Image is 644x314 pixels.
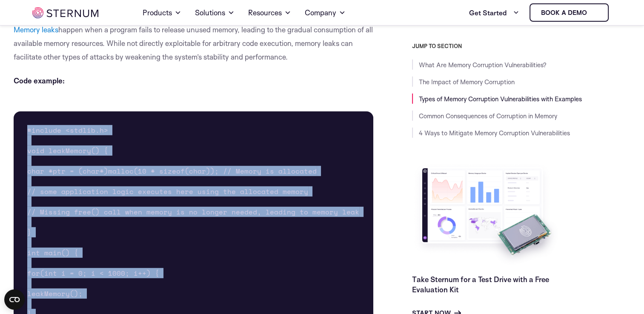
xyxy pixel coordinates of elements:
a: What Are Memory Corruption Vulnerabilities? [419,61,547,69]
a: Types of Memory Corruption Vulnerabilities with Examples [419,95,582,103]
a: Resources [248,1,291,25]
button: Open CMP widget [4,289,25,310]
img: sternum iot [590,9,597,16]
a: Book a demo [530,3,609,22]
a: Common Consequences of Corruption in Memory [419,112,557,120]
a: The Impact of Memory Corruption [419,78,515,86]
a: Company [305,1,346,25]
span: happen when a program fails to release unused memory, leading to the gradual consumption of all a... [14,25,373,61]
span: // some application logic executes here using the allocated memory [27,186,308,197]
span: // Missing free() call when memory is no longer needed, leading to memory leak [27,207,359,217]
span: char *ptr = (char*)malloc(10 * sizeof(char)); // Memory is allocated [27,166,317,176]
span: void leakMemory() { [27,146,108,156]
a: 4 Ways to Mitigate Memory Corruption Vulnerabilities [419,129,570,137]
b: Code example: [14,76,65,85]
span: #include <stdlib.h> [27,125,108,135]
a: Products [143,1,181,25]
img: Take Sternum for a Test Drive with a Free Evaluation Kit [412,162,561,268]
a: Get Started [469,4,519,21]
span: int main() { [27,248,78,258]
a: Memory leaks [14,25,58,34]
img: sternum iot [32,7,98,18]
a: Solutions [195,1,235,25]
span: } [27,227,31,237]
h3: JUMP TO SECTION [412,43,631,49]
